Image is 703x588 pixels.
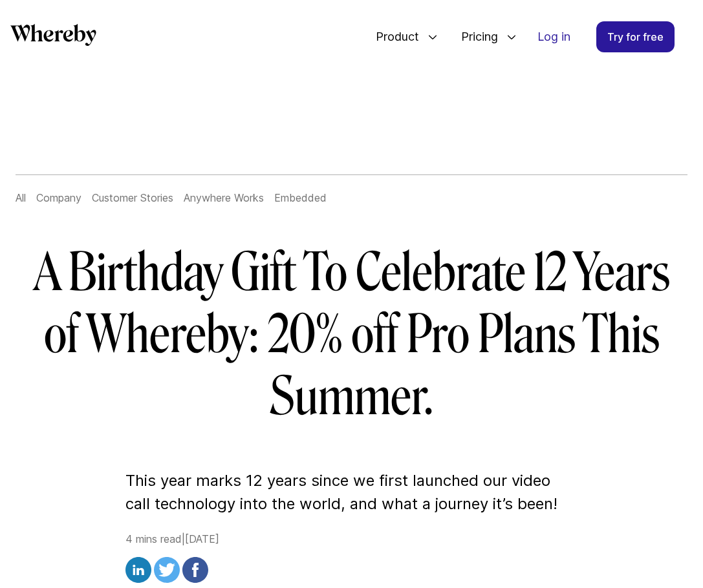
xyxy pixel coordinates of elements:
svg: Whereby [10,24,96,46]
span: Pricing [448,16,501,58]
img: facebook [182,557,208,583]
img: linkedin [125,557,151,583]
p: This year marks 12 years since we first launched our video call technology into the world, and wh... [125,469,578,516]
h1: A Birthday Gift To Celebrate 12 Years of Whereby: 20% off Pro Plans This Summer. [16,242,687,428]
a: All [16,191,26,204]
span: Product [363,16,422,58]
div: 4 mins read | [DATE] [125,531,578,587]
a: Log in [527,22,581,52]
a: Embedded [274,191,327,204]
a: Whereby [10,24,96,50]
a: Company [36,191,81,204]
a: Customer Stories [92,191,173,204]
a: Anywhere Works [184,191,264,204]
a: Try for free [596,21,675,52]
img: twitter [154,557,180,583]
